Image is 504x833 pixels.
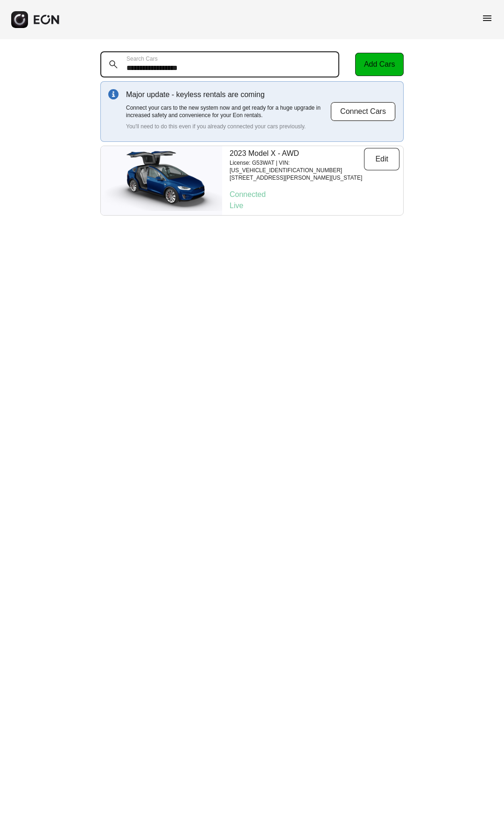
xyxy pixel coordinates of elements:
button: Edit [364,148,399,170]
p: License: G53WAT | VIN: [US_VEHICLE_IDENTIFICATION_NUMBER] [230,159,364,174]
span: menu [482,13,493,24]
p: Connect your cars to the new system now and get ready for a huge upgrade in increased safety and ... [126,104,330,119]
img: info [108,89,119,99]
p: You'll need to do this even if you already connected your cars previously. [126,123,330,130]
button: Add Cars [355,53,404,76]
p: Live [230,200,399,211]
button: Connect Cars [330,102,396,121]
p: 2023 Model X - AWD [230,148,364,159]
p: [STREET_ADDRESS][PERSON_NAME][US_STATE] [230,174,364,182]
label: Search Cars [126,55,158,63]
p: Major update - keyless rentals are coming [126,89,330,100]
img: car [101,150,222,211]
p: Connected [230,189,399,200]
